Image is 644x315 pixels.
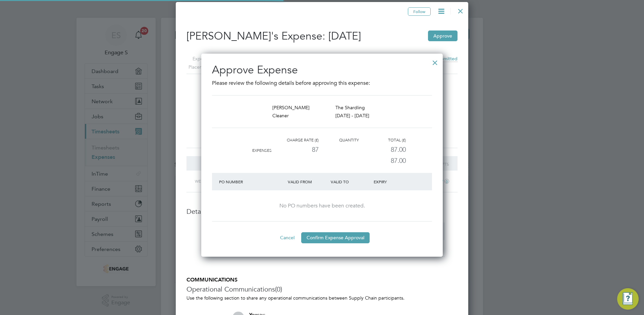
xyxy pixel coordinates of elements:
div: 87 [272,144,319,155]
div: Quantity [319,136,359,144]
div: 87.00 [359,144,406,155]
span: Cleaner [272,113,289,119]
span: The Shardling [335,105,365,111]
span: [PERSON_NAME] [272,105,310,111]
span: (0) [275,285,282,294]
div: No PO numbers have been created. [219,202,425,209]
span: Wed [195,178,204,184]
label: PO No [186,228,239,235]
h2: Approve Expense [212,63,432,77]
h3: Operational Communications [186,285,458,294]
label: Expense ID [178,55,217,63]
div: Total (£) [359,136,406,144]
h5: COMMUNICATIONS [186,276,458,283]
span: Expenses [252,148,272,153]
span: 87.00 [391,156,406,165]
p: Use the following section to share any operational communications between Supply Chain participants. [186,295,458,301]
div: Valid From [286,176,329,188]
h3: Details [186,207,458,216]
div: Expiry [372,176,415,188]
span: [DATE] - [DATE] [335,113,369,119]
button: Follow [408,7,431,16]
button: Cancel [275,232,300,243]
button: Approve [428,30,458,41]
div: PO Number [217,176,286,188]
button: Confirm Expense Approval [301,232,370,243]
i: 0 [444,179,449,184]
button: Engage Resource Center [617,288,639,310]
div: Charge rate (£) [272,136,319,144]
span: Submitted [435,56,458,62]
div: Valid To [329,176,372,188]
label: Placement ID [178,63,217,71]
p: Please review the following details before approving this expense: [212,79,432,87]
span: [DATE] [328,29,361,43]
h2: [PERSON_NAME]'s Expense: [186,29,458,43]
